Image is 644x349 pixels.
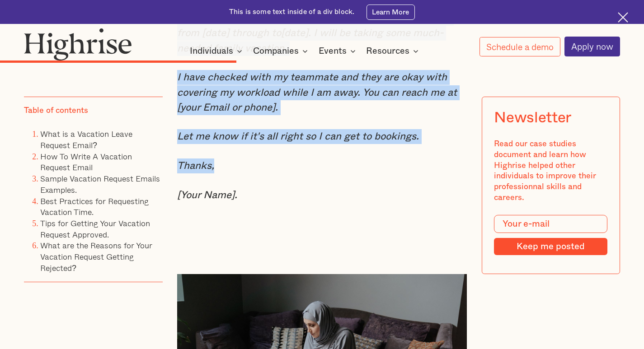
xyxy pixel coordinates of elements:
[494,109,571,126] div: Newsletter
[319,46,358,56] div: Events
[564,37,620,56] a: Apply now
[177,72,457,112] em: I have checked with my teammate and they are okay with covering my workload while I am away. You ...
[229,7,354,17] div: This is some text inside of a div block.
[177,161,214,171] em: Thanks,
[494,215,607,255] form: Modal Form
[177,131,419,141] em: Let me know if it's all right so I can get to bookings.
[190,46,233,56] div: Individuals
[40,239,152,274] a: What are the Reasons for Your Vacation Request Getting Rejected?
[253,46,310,56] div: Companies
[253,46,299,56] div: Companies
[177,217,466,232] p: ‍
[24,28,132,60] img: Highrise logo
[366,46,409,56] div: Resources
[494,215,607,233] input: Your e-mail
[494,139,607,203] div: Read our case studies document and learn how Highrise helped other individuals to improve their p...
[24,105,88,116] div: Table of contents
[40,150,132,174] a: How To Write A Vacation Request Email
[40,127,132,151] a: What is a Vacation Leave Request Email?
[40,217,150,241] a: Tips for Getting Your Vacation Request Approved.
[618,12,628,23] img: Cross icon
[494,238,607,255] input: Keep me posted
[40,172,160,196] a: Sample Vacation Request Emails Examples.
[40,194,149,218] a: Best Practices for Requesting Vacation Time.
[319,46,347,56] div: Events
[367,5,415,20] a: Learn More
[190,46,245,56] div: Individuals
[479,37,560,56] a: Schedule a demo
[366,46,421,56] div: Resources
[177,190,237,200] em: [Your Name].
